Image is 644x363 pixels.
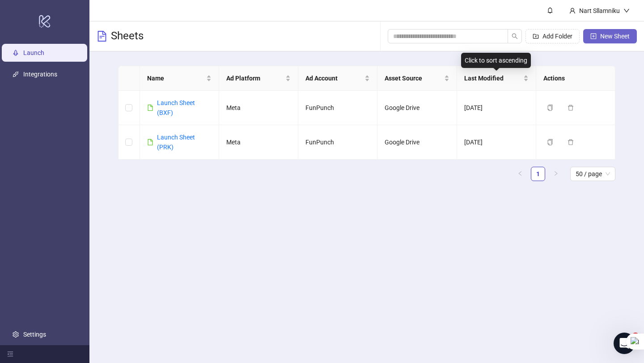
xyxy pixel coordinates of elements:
[298,125,377,160] td: FunPunch
[583,29,637,43] button: New Sheet
[219,91,298,125] td: Meta
[614,333,635,354] iframe: Intercom live chat
[549,167,563,181] li: Next Page
[576,167,610,181] span: 50 / page
[219,125,298,160] td: Meta
[377,91,457,125] td: Google Drive
[464,73,521,83] span: Last Modified
[147,73,204,83] span: Name
[568,139,574,145] span: delete
[525,29,580,43] button: Add Folder
[457,91,536,125] td: [DATE]
[140,66,219,91] th: Name
[547,105,553,111] span: copy
[590,33,597,39] span: plus-square
[305,73,363,83] span: Ad Account
[513,167,527,181] li: Previous Page
[97,31,107,42] span: file-text
[600,33,630,40] span: New Sheet
[7,351,13,357] span: menu-fold
[377,125,457,160] td: Google Drive
[517,171,523,176] span: left
[569,8,576,14] span: user
[23,71,57,78] a: Integrations
[157,134,195,151] a: Launch Sheet (PRK)
[226,73,284,83] span: Ad Platform
[512,33,518,39] span: search
[531,167,545,181] li: 1
[457,66,536,91] th: Last Modified
[23,331,46,338] a: Settings
[111,29,144,43] h3: Sheets
[553,171,559,176] span: right
[23,49,44,56] a: Launch
[377,66,457,91] th: Asset Source
[547,7,553,13] span: bell
[547,139,553,145] span: copy
[632,333,639,340] span: 4
[298,66,377,91] th: Ad Account
[385,73,442,83] span: Asset Source
[623,8,630,14] span: down
[536,66,615,91] th: Actions
[568,105,574,111] span: delete
[147,105,153,111] span: file
[576,6,623,16] div: Nart Sllamniku
[513,167,527,181] button: left
[157,99,195,116] a: Launch Sheet (BXF)
[298,91,377,125] td: FunPunch
[533,33,539,39] span: folder-add
[457,125,536,160] td: [DATE]
[147,139,153,145] span: file
[549,167,563,181] button: right
[219,66,298,91] th: Ad Platform
[570,167,615,181] div: Page Size
[531,167,545,181] a: 1
[542,33,572,40] span: Add Folder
